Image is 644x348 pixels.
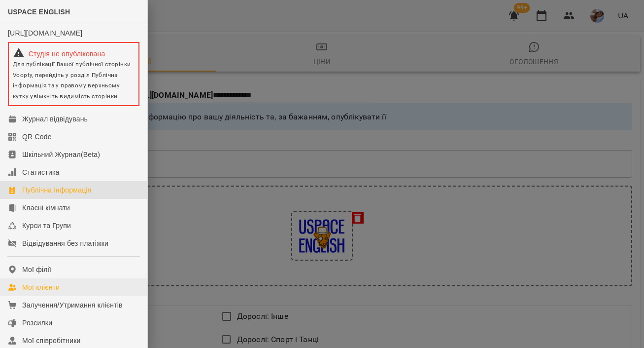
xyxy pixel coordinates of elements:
div: Класні кімнати [22,203,70,213]
div: Статистика [22,167,60,177]
div: Публічна інформація [22,185,91,195]
a: [URL][DOMAIN_NAME] [8,29,82,37]
div: QR Code [22,132,52,142]
div: Залучення/Утримання клієнтів [22,300,123,310]
div: Мої клієнти [22,282,60,292]
div: Мої співробітники [22,336,81,346]
span: USPACE ENGLISH [8,8,70,16]
div: Мої філії [22,265,51,274]
div: Журнал відвідувань [22,114,88,124]
div: Відвідування без платіжки [22,238,108,248]
div: Курси та Групи [22,221,71,231]
div: Шкільний Журнал(Beta) [22,150,100,159]
div: Розсилки [22,318,52,328]
span: Для публікації Вашої публічної сторінки Voopty, перейдіть у розділ Публічна інформація та у право... [13,61,131,100]
div: Студія не опублікована [13,47,135,59]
